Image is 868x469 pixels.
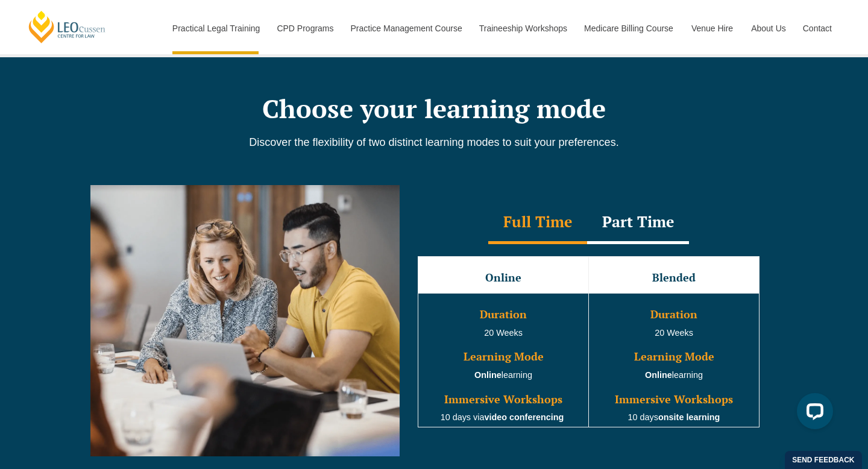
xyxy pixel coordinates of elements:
a: [PERSON_NAME] Centre for Law [27,10,107,44]
strong: Online [645,370,672,380]
iframe: LiveChat chat widget [787,388,838,439]
p: Discover the flexibility of two distinct learning modes to suit your preferences. [90,136,778,149]
strong: video conferencing [484,412,564,422]
h2: Choose your learning mode [90,93,778,124]
span: Duration [480,307,527,321]
a: Practice Management Course [342,2,470,54]
div: Part Time [587,202,689,244]
h3: Learning Mode [590,351,758,363]
span: 20 Weeks [484,328,523,338]
strong: onsite learning [658,412,720,422]
td: learning 10 days via [418,293,589,427]
h3: Duration [590,309,758,321]
h3: Online [420,272,587,284]
h3: Learning Mode [420,351,587,363]
a: Medicare Billing Course [575,2,682,54]
h3: Immersive Workshops [420,394,587,406]
h3: Blended [590,272,758,284]
div: Full Time [488,202,587,244]
a: Practical Legal Training [163,2,268,54]
a: Venue Hire [682,2,742,54]
a: Traineeship Workshops [470,2,575,54]
a: About Us [742,2,794,54]
strong: Online [474,370,502,380]
td: 20 Weeks learning 10 days [589,293,759,427]
a: Contact [794,2,841,54]
h3: Immersive Workshops [590,394,758,406]
a: CPD Programs [268,2,341,54]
